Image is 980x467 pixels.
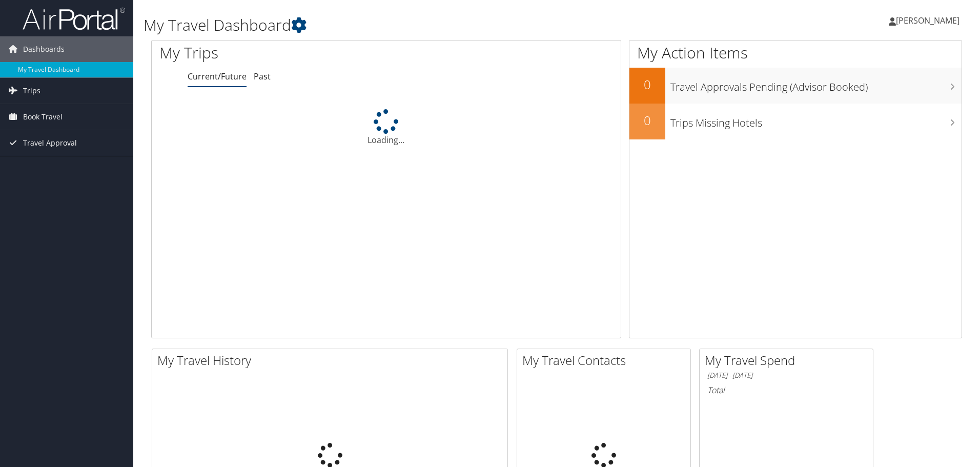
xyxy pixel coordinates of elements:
[23,36,65,62] span: Dashboards
[896,15,959,26] span: [PERSON_NAME]
[707,371,865,380] h6: [DATE] - [DATE]
[889,5,970,36] a: [PERSON_NAME]
[629,68,962,104] a: 0Travel Approvals Pending (Advisor Booked)
[629,42,962,64] h1: My Action Items
[522,352,690,369] h2: My Travel Contacts
[144,14,695,36] h1: My Travel Dashboard
[23,104,63,130] span: Book Travel
[23,7,125,31] img: airportal-logo.png
[254,71,271,82] a: Past
[188,71,247,82] a: Current/Future
[159,42,418,64] h1: My Trips
[670,75,962,94] h3: Travel Approvals Pending (Advisor Booked)
[629,112,665,129] h2: 0
[23,130,77,156] span: Travel Approval
[23,78,40,104] span: Trips
[629,76,665,93] h2: 0
[707,384,865,396] h6: Total
[152,109,621,146] div: Loading...
[629,104,962,139] a: 0Trips Missing Hotels
[157,352,507,369] h2: My Travel History
[670,111,962,130] h3: Trips Missing Hotels
[705,352,873,369] h2: My Travel Spend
